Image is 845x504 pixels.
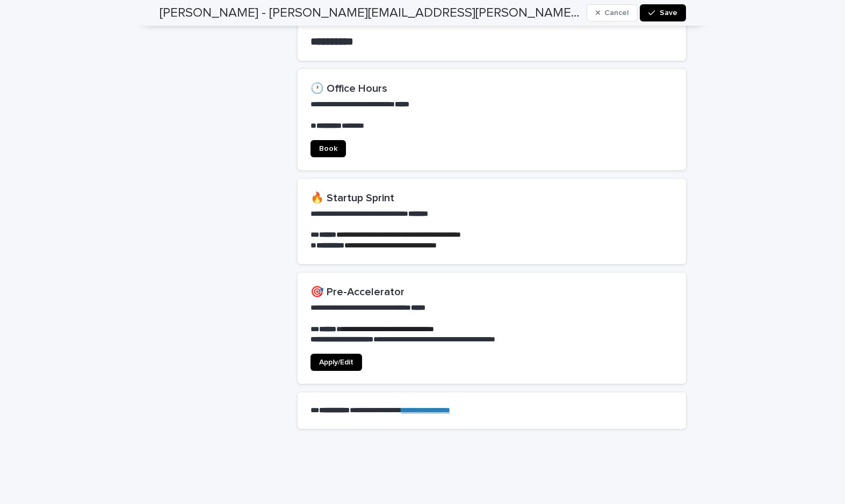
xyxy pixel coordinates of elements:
[310,286,673,298] h2: 🎯 Pre-Accelerator
[587,4,638,21] button: Cancel
[319,145,337,152] span: Book
[310,192,673,204] h2: 🔥 Startup Sprint
[604,9,629,17] span: Cancel
[640,4,685,21] button: Save
[310,82,673,95] h2: 🕐 Office Hours
[660,9,677,17] span: Save
[310,140,346,157] a: Book
[319,359,353,366] span: Apply/Edit
[160,5,582,21] h2: [PERSON_NAME] - [PERSON_NAME][EMAIL_ADDRESS][PERSON_NAME][DOMAIN_NAME]
[310,354,362,371] a: Apply/Edit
